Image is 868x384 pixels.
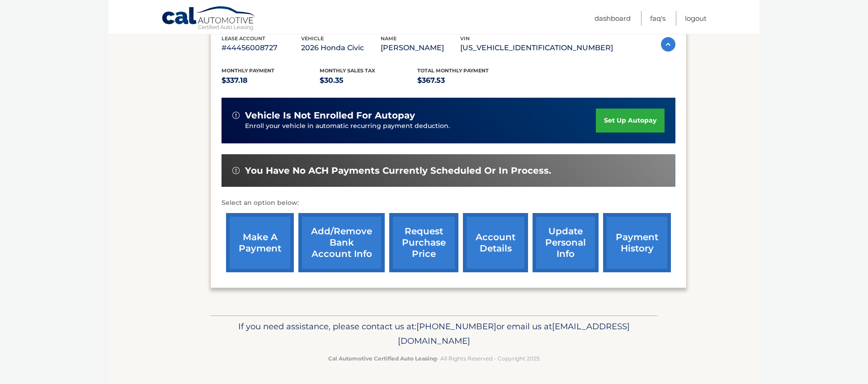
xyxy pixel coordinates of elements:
[389,213,458,272] a: request purchase price
[320,67,375,74] span: Monthly sales Tax
[232,167,240,174] img: alert-white.svg
[232,112,240,119] img: alert-white.svg
[301,35,324,42] span: vehicle
[685,11,707,26] a: Logout
[661,37,675,52] img: accordion-active.svg
[216,354,652,363] p: - All Rights Reserved - Copyright 2025
[216,319,652,348] p: If you need assistance, please contact us at: or email us at
[463,213,528,272] a: account details
[398,321,630,346] span: [EMAIL_ADDRESS][DOMAIN_NAME]
[460,42,613,54] p: [US_VEHICLE_IDENTIFICATION_NUMBER]
[222,198,675,209] p: Select an option below:
[245,110,415,121] span: vehicle is not enrolled for autopay
[603,213,671,272] a: payment history
[226,213,294,272] a: make a payment
[222,35,265,42] span: lease account
[417,67,489,74] span: Total Monthly Payment
[460,35,470,42] span: vin
[320,74,418,87] p: $30.35
[222,67,274,74] span: Monthly Payment
[245,165,551,176] span: You have no ACH payments currently scheduled or in process.
[417,74,515,87] p: $367.53
[533,213,599,272] a: update personal info
[222,42,301,54] p: #44456008727
[381,42,460,54] p: [PERSON_NAME]
[301,42,381,54] p: 2026 Honda Civic
[222,74,320,87] p: $337.18
[381,35,396,42] span: name
[298,213,385,272] a: Add/Remove bank account info
[161,6,256,32] a: Cal Automotive
[416,321,496,332] span: [PHONE_NUMBER]
[596,109,665,133] a: set up autopay
[650,11,665,26] a: FAQ's
[328,355,437,362] strong: Cal Automotive Certified Auto Leasing
[245,121,596,131] p: Enroll your vehicle in automatic recurring payment deduction.
[594,11,631,26] a: Dashboard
